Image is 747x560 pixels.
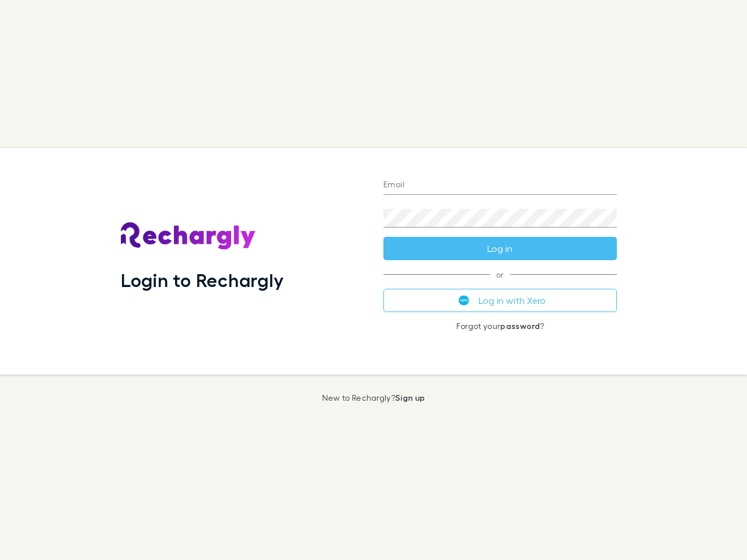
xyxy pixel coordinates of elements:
img: Rechargly's Logo [121,222,256,250]
button: Log in with Xero [383,289,617,312]
span: or [383,274,617,275]
h1: Login to Rechargly [121,269,284,291]
a: password [500,321,540,331]
p: New to Rechargly? [322,393,425,402]
button: Log in [383,237,617,260]
p: Forgot your ? [383,321,617,331]
img: Xero's logo [459,295,469,306]
a: Sign up [395,393,425,402]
